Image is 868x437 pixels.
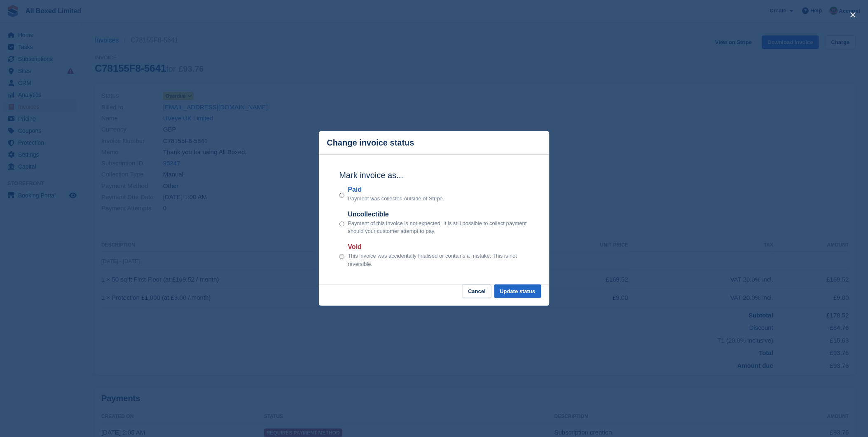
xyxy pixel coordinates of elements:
label: Uncollectible [348,209,529,219]
p: This invoice was accidentally finalised or contains a mistake. This is not reversible. [348,252,529,268]
label: Void [348,242,529,252]
p: Payment was collected outside of Stripe. [348,195,444,203]
label: Paid [348,185,444,195]
button: close [847,8,860,21]
button: Cancel [462,284,491,298]
p: Payment of this invoice is not expected. It is still possible to collect payment should your cust... [348,219,529,235]
button: Update status [494,284,541,298]
h2: Mark invoice as... [339,169,529,181]
p: Change invoice status [327,138,414,148]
